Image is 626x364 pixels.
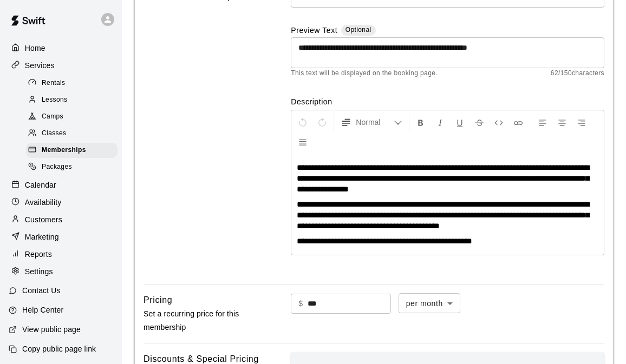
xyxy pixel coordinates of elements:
[26,125,122,142] a: Classes
[9,229,113,245] a: Marketing
[26,160,118,175] div: Packages
[399,293,460,313] div: per month
[144,293,172,307] h6: Pricing
[22,324,81,335] p: View public page
[22,305,63,315] p: Help Center
[42,111,63,122] span: Camps
[42,78,66,89] span: Rentals
[298,298,303,309] p: $
[42,162,72,173] span: Packages
[313,112,331,132] button: Redo
[553,112,571,132] button: Center Align
[25,231,59,242] p: Marketing
[26,142,122,159] a: Memberships
[26,143,118,158] div: Memberships
[9,40,113,56] a: Home
[336,112,407,132] button: Formatting Options
[9,194,113,210] a: Availability
[26,126,118,141] div: Classes
[25,60,55,71] p: Services
[291,25,337,37] label: Preview Text
[26,75,122,91] a: Rentals
[9,211,113,228] a: Customers
[42,128,66,139] span: Classes
[25,266,53,277] p: Settings
[42,145,86,156] span: Memberships
[509,112,527,132] button: Insert Link
[25,43,45,54] p: Home
[42,95,68,105] span: Lessons
[25,214,62,225] p: Customers
[9,177,113,193] a: Calendar
[26,91,122,108] a: Lessons
[9,263,113,280] a: Settings
[294,112,312,132] button: Undo
[22,343,96,354] p: Copy public page link
[470,112,488,132] button: Format Strikethrough
[572,112,591,132] button: Right Align
[25,180,56,190] p: Calendar
[356,117,394,128] span: Normal
[9,246,113,262] a: Reports
[26,159,122,176] a: Packages
[490,112,508,132] button: Insert Code
[26,76,118,91] div: Rentals
[25,197,62,208] p: Availability
[551,68,604,79] span: 62 / 150 characters
[431,112,449,132] button: Format Italics
[412,112,430,132] button: Format Bold
[451,112,469,132] button: Format Underline
[291,68,438,79] span: This text will be displayed on the booking page.
[533,112,552,132] button: Left Align
[144,307,263,334] p: Set a recurring price for this membership
[26,109,118,124] div: Camps
[26,92,118,108] div: Lessons
[25,249,52,260] p: Reports
[9,57,113,74] a: Services
[22,285,61,296] p: Contact Us
[294,132,312,151] button: Justify Align
[291,96,604,107] label: Description
[345,26,371,34] span: Optional
[26,109,122,125] a: Camps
